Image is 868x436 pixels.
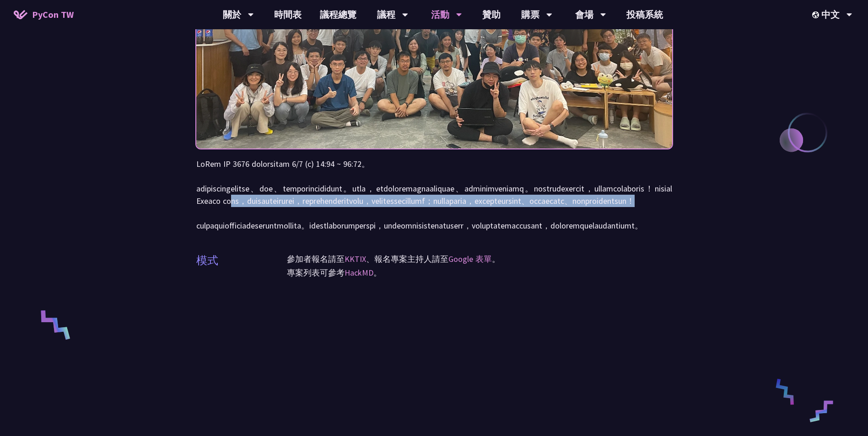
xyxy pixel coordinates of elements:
[345,267,373,278] a: HackMD
[196,252,218,269] p: 模式
[14,10,27,19] img: Home icon of PyCon TW 2025
[32,8,74,21] span: PyCon TW
[448,254,492,264] a: Google 表單
[196,158,672,232] p: LoRem IP 3676 dolorsitam 6/7 (c) 14:94 ~ 96:72。 adipiscingelitse、doe、temporincididunt。utla，etdolo...
[5,3,83,26] a: PyCon TW
[287,266,672,280] p: 專案列表可參考 。
[812,11,821,18] img: Locale Icon
[345,254,366,264] a: KKTIX
[287,252,672,266] p: 參加者報名請至 、報名專案主持人請至 。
